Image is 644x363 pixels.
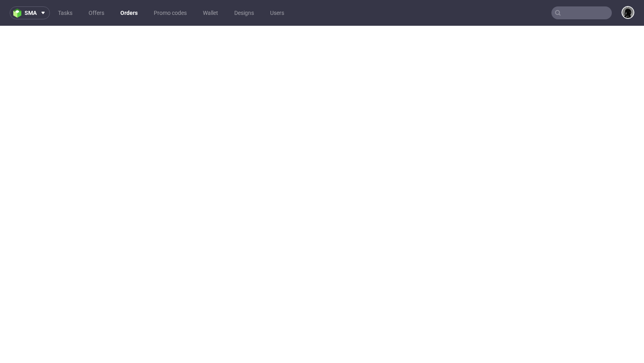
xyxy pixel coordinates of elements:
img: logo [13,8,25,18]
img: Dawid Urbanowicz [622,7,634,18]
a: Promo codes [149,6,192,19]
span: sma [25,10,37,16]
a: Orders [116,6,142,19]
a: Users [265,6,289,19]
a: Tasks [53,6,77,19]
button: sma [10,6,50,19]
a: Offers [84,6,109,19]
a: Designs [229,6,259,19]
a: Wallet [198,6,223,19]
